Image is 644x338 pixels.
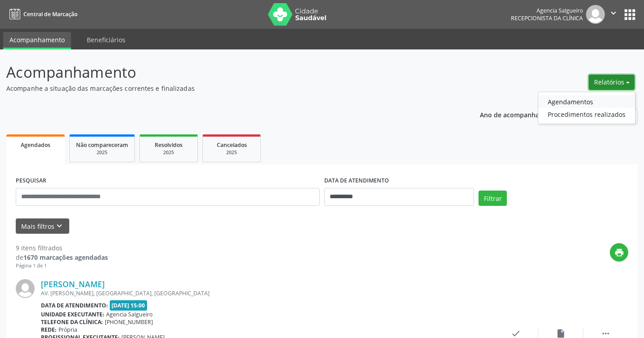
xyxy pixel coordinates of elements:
[586,5,605,24] img: img
[21,141,50,149] span: Agendados
[155,141,183,149] span: Resolvidos
[217,141,247,149] span: Cancelados
[23,253,108,262] strong: 1670 marcações agendadas
[76,141,128,149] span: Não compareceram
[16,262,108,270] div: Página 1 de 1
[76,149,128,156] div: 2025
[538,95,635,108] a: Agendamentos
[110,300,148,311] span: [DATE] 15:00
[610,243,628,262] button: print
[41,279,105,289] a: [PERSON_NAME]
[146,149,191,156] div: 2025
[608,8,618,18] i: 
[106,311,152,318] span: Agencia Salgueiro
[23,10,77,18] span: Central de Marcação
[16,279,35,298] img: img
[324,174,389,188] label: DATA DE ATENDIMENTO
[622,7,638,22] button: apps
[16,218,69,234] button: Mais filtroskeyboard_arrow_down
[209,149,254,156] div: 2025
[41,302,108,309] b: Data de atendimento:
[538,108,635,120] a: Procedimentos realizados
[41,289,493,297] div: AV. [PERSON_NAME], [GEOGRAPHIC_DATA], [GEOGRAPHIC_DATA]
[605,5,622,24] button: 
[3,32,71,49] a: Acompanhamento
[479,191,507,206] button: Filtrar
[6,61,448,84] p: Acompanhamento
[80,32,132,48] a: Beneficiários
[16,174,46,188] label: PESQUISAR
[41,318,103,326] b: Telefone da clínica:
[16,243,108,253] div: 9 itens filtrados
[41,311,104,318] b: Unidade executante:
[58,326,77,334] span: Própria
[589,75,635,90] button: Relatórios
[614,248,624,258] i: print
[54,221,64,231] i: keyboard_arrow_down
[41,326,57,334] b: Rede:
[105,318,153,326] span: [PHONE_NUMBER]
[511,14,583,22] span: Recepcionista da clínica
[511,7,583,14] div: Agencia Salgueiro
[16,253,108,262] div: de
[480,109,559,120] p: Ano de acompanhamento
[538,92,635,124] ul: Relatórios
[6,84,448,93] p: Acompanhe a situação das marcações correntes e finalizadas
[6,7,77,22] a: Central de Marcação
